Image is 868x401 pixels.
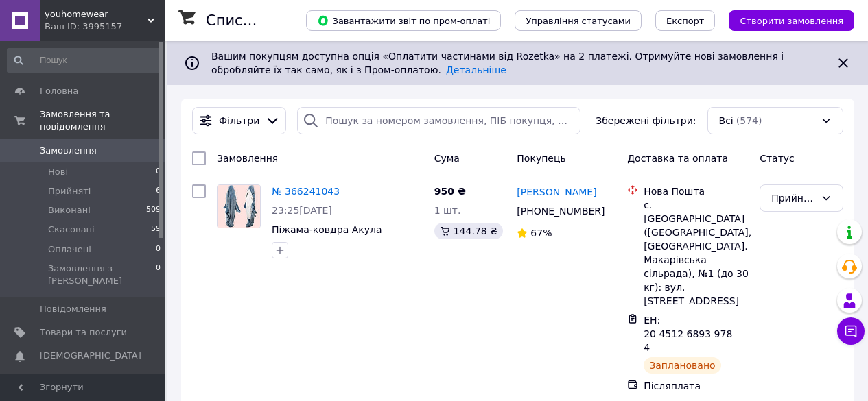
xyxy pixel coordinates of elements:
span: Експорт [666,16,705,26]
span: Товари та послуги [40,326,127,339]
a: Фото товару [217,184,261,228]
span: youhomewear [45,8,148,21]
span: [DEMOGRAPHIC_DATA] [40,350,141,362]
a: Детальніше [446,64,506,75]
button: Експорт [655,10,716,31]
span: Головна [40,85,78,97]
div: Післяплата [644,379,749,393]
button: Створити замовлення [729,10,854,31]
input: Пошук [7,48,162,73]
span: Завантажити звіт по пром-оплаті [317,14,490,27]
span: Всі [719,114,734,127]
div: 144.78 ₴ [434,223,503,239]
span: Нові [48,166,68,178]
span: Оплачені [48,243,91,256]
span: 0 [156,243,161,256]
button: Завантажити звіт по пром-оплаті [306,10,501,31]
span: Фільтри [219,114,259,127]
span: Управління статусами [526,16,631,26]
span: Статус [760,153,795,164]
div: Ваш ID: 3995157 [45,21,165,33]
span: Замовлення [40,145,97,157]
span: Виконані [48,204,91,217]
span: Скасовані [48,223,95,236]
span: 59 [151,223,161,236]
a: [PERSON_NAME] [517,185,596,199]
span: Cума [434,153,460,164]
h1: Список замовлень [206,12,345,29]
span: 0 [156,166,161,178]
a: Піжама-ковдра Акула [272,224,382,235]
span: Замовлення та повідомлення [40,108,165,133]
input: Пошук за номером замовлення, ПІБ покупця, номером телефону, Email, номером накладної [297,107,580,134]
span: 6 [156,185,161,197]
span: Збережені фільтри: [596,114,696,127]
button: Управління статусами [515,10,642,31]
button: Чат з покупцем [837,317,865,345]
span: Створити замовлення [740,16,843,26]
a: Створити замовлення [715,14,854,25]
span: 67% [530,228,552,239]
span: Замовлення [217,153,278,164]
div: с. [GEOGRAPHIC_DATA] ([GEOGRAPHIC_DATA], [GEOGRAPHIC_DATA]. Макарівська сільрада), №1 (до 30 кг):... [644,198,749,308]
span: Замовлення з [PERSON_NAME] [48,263,156,287]
span: Прийняті [48,185,91,197]
span: (574) [736,115,762,126]
div: Нова Пошта [644,184,749,198]
span: Доставка та оплата [627,153,728,164]
span: 509 [146,204,161,217]
span: 23:25[DATE] [272,205,332,216]
span: Вашим покупцям доступна опція «Оплатити частинами від Rozetka» на 2 платежі. Отримуйте нові замов... [211,51,784,75]
span: Повідомлення [40,303,106,315]
span: Покупець [517,153,565,164]
span: 950 ₴ [434,186,466,197]
span: 0 [156,263,161,287]
span: ЕН: 20 4512 6893 9784 [644,315,732,353]
div: [PHONE_NUMBER] [514,202,605,221]
a: № 366241043 [272,186,340,197]
img: Фото товару [218,185,260,228]
div: Прийнято [771,191,815,206]
div: Заплановано [644,357,721,374]
span: 1 шт. [434,205,461,216]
